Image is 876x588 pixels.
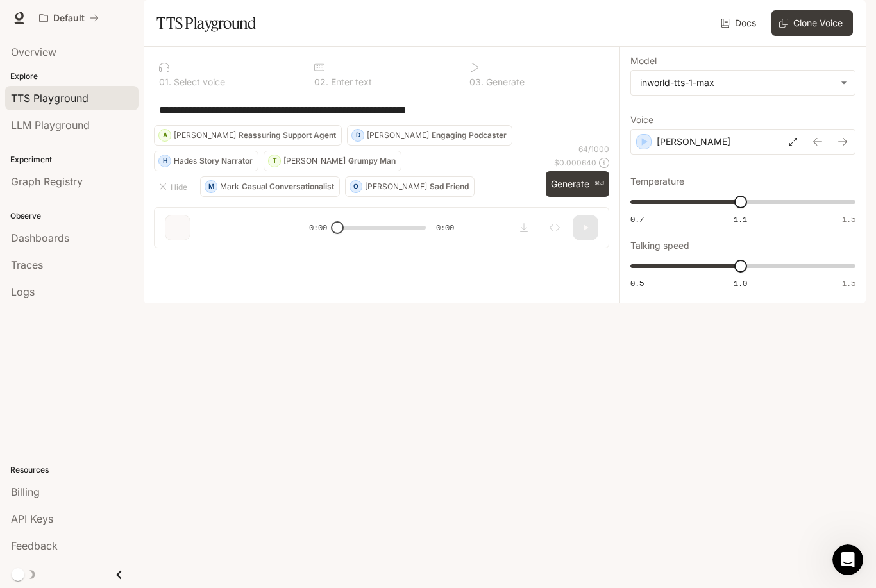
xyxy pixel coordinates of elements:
[734,214,747,224] span: 1.1
[630,56,657,65] p: Model
[842,278,855,289] span: 1.5
[771,10,853,36] button: Clone Voice
[283,157,346,165] p: [PERSON_NAME]
[53,13,85,24] p: Default
[640,76,834,89] div: inworld-tts-1-max
[314,78,328,87] p: 0 2 .
[199,157,253,165] p: Story Narrator
[631,71,855,95] div: inworld-tts-1-max
[469,78,484,87] p: 0 3 .
[220,183,239,190] p: Mark
[171,78,225,87] p: Select voice
[718,10,761,36] a: Docs
[832,544,863,575] iframe: Intercom live chat
[546,171,609,197] button: Generate⌘⏎
[33,5,105,31] button: All workspaces
[159,78,171,87] p: 0 1 .
[154,125,342,146] button: A[PERSON_NAME]Reassuring Support Agent
[239,131,336,139] p: Reassuring Support Agent
[352,125,364,146] div: D
[365,183,427,190] p: [PERSON_NAME]
[367,131,429,139] p: [PERSON_NAME]
[174,131,236,139] p: [PERSON_NAME]
[432,131,507,139] p: Engaging Podcaster
[484,78,525,87] p: Generate
[630,214,644,224] span: 0.7
[154,176,195,197] button: Hide
[269,151,280,171] div: T
[154,151,258,171] button: HHadesStory Narrator
[348,157,396,165] p: Grumpy Man
[345,176,475,197] button: O[PERSON_NAME]Sad Friend
[242,183,334,190] p: Casual Conversationalist
[159,151,171,171] div: H
[594,180,604,188] p: ⌘⏎
[630,278,644,289] span: 0.5
[347,125,512,146] button: D[PERSON_NAME]Engaging Podcaster
[156,10,256,36] h1: TTS Playground
[174,157,197,165] p: Hades
[264,151,401,171] button: T[PERSON_NAME]Grumpy Man
[328,78,372,87] p: Enter text
[657,135,730,148] p: [PERSON_NAME]
[200,176,340,197] button: MMarkCasual Conversationalist
[630,241,689,250] p: Talking speed
[159,125,171,146] div: A
[350,176,362,197] div: O
[578,144,609,155] p: 64 / 1000
[430,183,469,190] p: Sad Friend
[842,214,855,224] span: 1.5
[205,176,217,197] div: M
[630,177,684,186] p: Temperature
[734,278,747,289] span: 1.0
[630,115,653,124] p: Voice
